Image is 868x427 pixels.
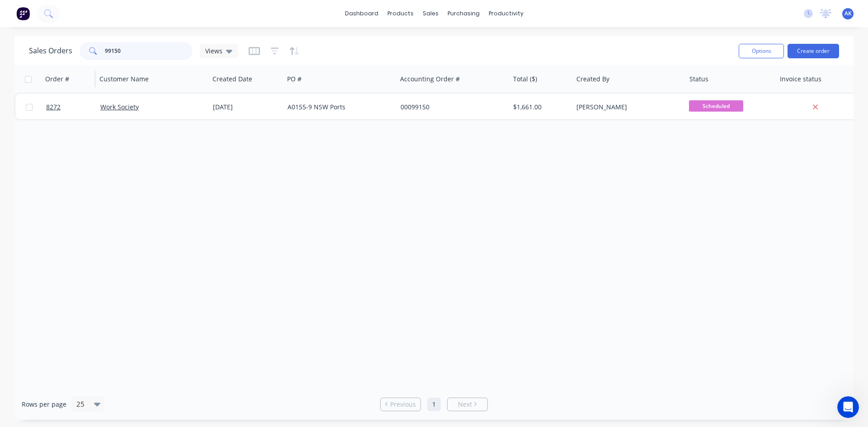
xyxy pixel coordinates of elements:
[427,398,441,411] a: Page 1 is your current page
[401,103,501,112] div: 00099150
[390,400,416,409] span: Previous
[377,398,491,411] ul: Pagination
[443,7,484,20] div: purchasing
[689,75,708,84] div: Status
[22,400,66,409] span: Rows per page
[576,75,609,84] div: Created By
[46,94,100,121] a: 8272
[381,400,420,409] a: Previous page
[576,103,677,112] div: [PERSON_NAME]
[837,396,859,418] iframe: Intercom live chat
[844,9,852,18] span: AK
[287,75,302,84] div: PO #
[418,7,443,20] div: sales
[46,103,61,112] span: 8272
[780,75,821,84] div: Invoice status
[99,75,149,84] div: Customer Name
[383,7,418,20] div: products
[213,103,280,112] div: [DATE]
[100,103,139,111] a: Work Society
[45,75,69,84] div: Order #
[105,42,193,60] input: Search...
[288,103,388,112] div: A0155-9 NSW Ports
[448,400,487,409] a: Next page
[400,75,460,84] div: Accounting Order #
[788,44,839,58] button: Create order
[16,7,30,20] img: Factory
[29,47,72,55] h1: Sales Orders
[458,400,472,409] span: Next
[205,46,222,56] span: Views
[340,7,383,20] a: dashboard
[484,7,528,20] div: productivity
[513,103,566,112] div: $1,661.00
[689,100,743,112] span: Scheduled
[212,75,252,84] div: Created Date
[513,75,537,84] div: Total ($)
[739,44,784,58] button: Options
